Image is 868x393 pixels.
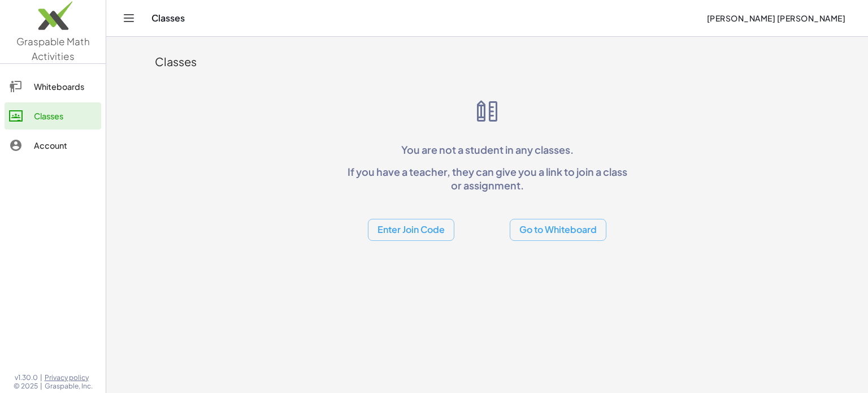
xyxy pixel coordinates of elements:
span: [PERSON_NAME] [PERSON_NAME] [706,13,845,23]
div: Account [34,139,97,152]
div: Classes [34,109,97,123]
button: Toggle navigation [120,9,138,27]
a: Account [5,132,101,159]
span: © 2025 [14,382,38,391]
span: Graspable Math Activities [16,35,90,62]
button: Enter Join Code [368,219,454,241]
span: v1.30.0 [15,373,38,382]
a: Classes [5,102,101,129]
div: Whiteboards [34,80,97,93]
a: Whiteboards [5,73,101,100]
button: Go to Whiteboard [510,219,606,241]
span: | [40,382,42,391]
p: You are not a student in any classes. [342,143,632,156]
a: Privacy policy [45,373,93,382]
span: Graspable, Inc. [45,382,93,391]
span: | [40,373,42,382]
div: Classes [155,54,819,70]
button: [PERSON_NAME] [PERSON_NAME] [697,8,854,28]
p: If you have a teacher, they can give you a link to join a class or assignment. [342,165,632,192]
